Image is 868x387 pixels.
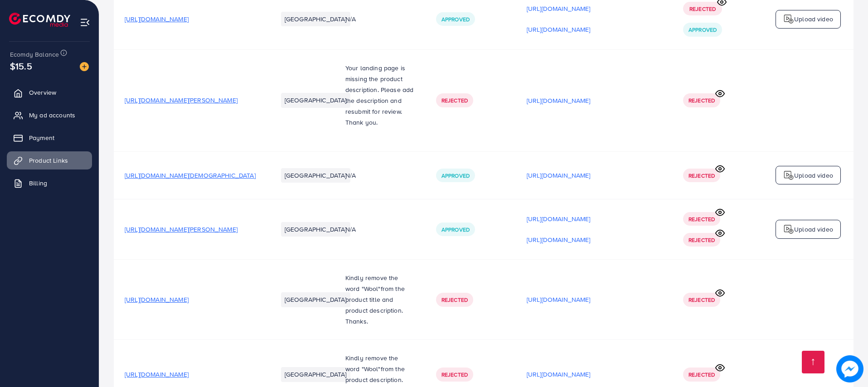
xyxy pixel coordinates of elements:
[10,59,32,73] span: $15.5
[7,129,92,147] a: Payment
[689,296,715,304] span: Rejected
[783,170,794,181] img: logo
[794,224,833,235] p: Upload video
[527,24,591,35] p: [URL][DOMAIN_NAME]
[441,371,468,378] span: Rejected
[441,97,468,104] span: Rejected
[689,236,715,244] span: Rejected
[527,234,591,245] p: [URL][DOMAIN_NAME]
[345,63,414,127] span: Your landing page is missing the product description. Please add the description and resubmit for...
[345,316,414,327] p: Thanks.
[281,168,350,183] li: [GEOGRAPHIC_DATA]
[381,364,383,373] span: f
[838,357,863,382] img: image
[345,171,356,180] span: N/A
[125,370,189,379] span: [URL][DOMAIN_NAME]
[9,13,70,27] img: logo
[689,5,716,13] span: Rejected
[7,174,92,192] a: Billing
[783,14,794,24] img: logo
[7,106,92,124] a: My ad accounts
[345,353,414,385] p: Kindly remove the word "Wool" rom the product description.
[345,225,356,234] span: N/A
[80,17,90,28] img: menu
[689,26,717,34] span: Approved
[441,15,470,23] span: Approved
[527,213,591,224] p: [URL][DOMAIN_NAME]
[441,296,468,304] span: Rejected
[527,170,591,181] p: [URL][DOMAIN_NAME]
[7,83,92,102] a: Overview
[125,171,256,180] span: [URL][DOMAIN_NAME][DEMOGRAPHIC_DATA]
[125,295,189,304] span: [URL][DOMAIN_NAME]
[345,272,414,316] p: Kindly remove the word "Wool" rom the product title and product description.
[527,95,591,106] p: [URL][DOMAIN_NAME]
[689,172,715,179] span: Rejected
[29,111,75,120] span: My ad accounts
[345,15,356,24] span: N/A
[29,133,54,142] span: Payment
[281,367,350,382] li: [GEOGRAPHIC_DATA]
[441,172,470,179] span: Approved
[527,294,591,305] p: [URL][DOMAIN_NAME]
[281,12,350,26] li: [GEOGRAPHIC_DATA]
[527,369,591,380] p: [URL][DOMAIN_NAME]
[29,179,47,188] span: Billing
[689,215,715,223] span: Rejected
[29,156,68,165] span: Product Links
[281,222,350,237] li: [GEOGRAPHIC_DATA]
[689,371,715,378] span: Rejected
[281,93,350,107] li: [GEOGRAPHIC_DATA]
[125,15,189,24] span: [URL][DOMAIN_NAME]
[794,14,833,24] p: Upload video
[10,50,59,59] span: Ecomdy Balance
[441,226,470,233] span: Approved
[381,284,383,293] span: f
[783,224,794,235] img: logo
[125,225,238,234] span: [URL][DOMAIN_NAME][PERSON_NAME]
[527,3,591,14] p: [URL][DOMAIN_NAME]
[125,96,238,105] span: [URL][DOMAIN_NAME][PERSON_NAME]
[7,151,92,169] a: Product Links
[794,170,833,181] p: Upload video
[80,62,89,71] img: image
[689,97,715,104] span: Rejected
[281,292,350,307] li: [GEOGRAPHIC_DATA]
[29,88,56,97] span: Overview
